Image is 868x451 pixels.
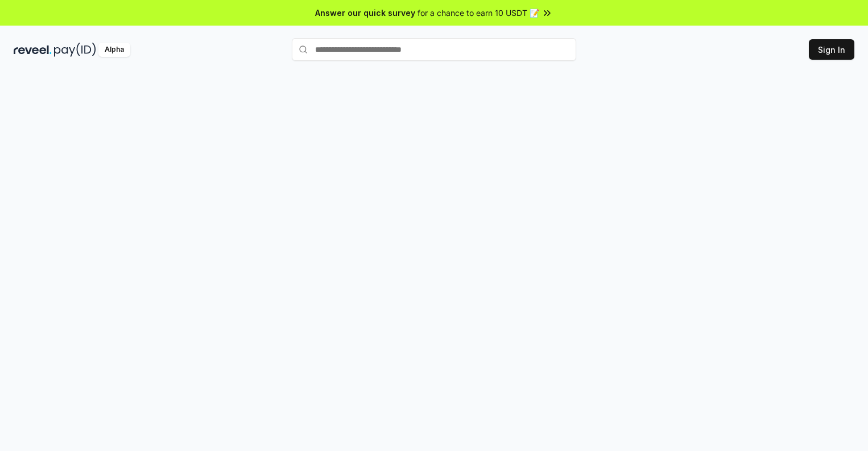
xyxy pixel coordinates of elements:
[54,43,96,57] img: pay_id
[98,43,130,57] div: Alpha
[315,7,415,19] span: Answer our quick survey
[809,39,854,60] button: Sign In
[418,7,539,19] span: for a chance to earn 10 USDT 📝
[14,43,52,57] img: reveel_dark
